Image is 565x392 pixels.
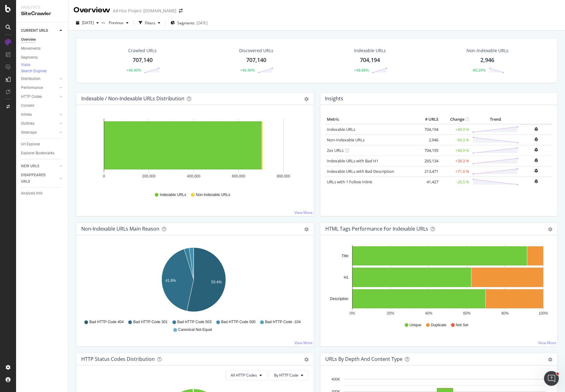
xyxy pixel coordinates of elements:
[81,95,184,102] div: Indexable / Non-Indexable URLs Distribution
[440,115,471,124] th: Change
[415,145,440,156] td: 704,195
[211,280,222,284] text: 53.4%
[160,192,186,198] span: Indexable URLs
[387,311,394,315] text: 20%
[82,20,94,25] span: 2025 Aug. 22nd
[89,319,124,325] span: Bad HTTP Code 404
[325,115,415,124] th: Metric
[440,124,471,135] td: +48.9 %
[21,45,40,52] div: Movements
[226,370,267,380] button: All HTTP Codes
[327,137,365,143] a: Non-Indexable URLs
[21,102,34,109] div: Content
[81,356,155,362] div: HTTP Status Codes Distribution
[265,319,301,325] span: Bad HTTP Code -104
[136,18,163,28] button: Filters
[21,141,64,148] a: Url Explorer
[74,18,101,28] button: [DATE]
[21,62,36,68] a: Visits
[466,48,508,54] div: Non-Indexable URLs
[327,148,344,153] a: 2xx URLs
[344,275,348,280] text: H1
[81,115,306,186] div: A chart.
[81,245,306,317] svg: A chart.
[325,245,550,317] svg: A chart.
[480,56,494,64] div: 2,946
[232,174,246,178] text: 600,000
[440,135,471,145] td: -90.3 %
[21,141,40,148] div: Url Explorer
[425,311,432,315] text: 40%
[415,177,440,187] td: 41,427
[548,357,552,362] div: gear
[277,174,290,178] text: 800,000
[410,323,421,328] span: Unique
[240,68,255,73] div: +40.49%
[21,94,58,100] a: HTTP Codes
[471,115,520,124] th: Trend
[294,210,313,215] a: View More
[21,27,48,34] div: CURRENT URLS
[21,5,63,10] div: Analytics
[327,158,378,164] a: Indexable URLs with Bad H1
[106,18,131,28] button: Previous
[106,20,124,25] span: Previous
[341,254,348,258] text: Title
[246,56,266,64] div: 707,140
[21,54,38,61] div: Segments
[415,115,440,124] th: # URLS
[415,166,440,177] td: 213,471
[304,227,309,231] div: gear
[354,68,369,73] div: +48.88%
[133,319,167,325] span: Bad HTTP Code 301
[548,227,552,231] div: gear
[304,357,309,362] div: gear
[440,177,471,187] td: -26.5 %
[101,20,106,25] span: vs
[415,124,440,135] td: 704,194
[327,127,355,132] a: Indexable URLs
[21,129,37,136] div: Sitemaps
[196,20,208,26] div: [DATE]
[103,174,105,178] text: 0
[21,163,39,169] div: NEW URLS
[294,340,313,345] a: View More
[534,148,538,152] div: bell-plus
[325,356,403,362] div: URLs by Depth and Content Type
[21,36,64,43] a: Overview
[21,10,63,17] div: SiteCrawler
[221,319,255,325] span: Bad HTTP Code 500
[538,340,556,345] a: View More
[177,319,212,325] span: Bad HTTP Code 503
[21,150,64,156] a: Explorer Bookmarks
[440,156,471,166] td: +38.3 %
[81,226,159,232] div: Non-Indexable URLs Main Reason
[74,5,110,15] div: Overview
[21,62,30,68] div: Visits
[21,172,58,185] a: DISAPPEARED URLS
[21,69,47,74] div: Search Engines
[231,373,257,378] span: All HTTP Codes
[178,327,212,332] span: Canonical Not Equal
[21,120,35,127] div: Outlinks
[21,27,58,34] a: CURRENT URLS
[113,8,176,14] div: Ad-Hoc Project: [DOMAIN_NAME]
[21,120,58,127] a: Outlinks
[331,377,340,382] text: 400K
[501,311,508,315] text: 80%
[165,278,176,283] text: 41.8%
[239,48,273,54] div: Discovered URLs
[142,174,156,178] text: 200,000
[534,158,538,162] div: bell-plus
[325,94,343,103] h4: Insights
[538,311,548,315] text: 100%
[327,169,394,174] a: Indexable URLs with Bad Description
[330,297,348,301] text: Description
[21,68,53,74] a: Search Engines
[21,54,64,61] a: Segments
[21,102,64,109] a: Content
[360,56,380,64] div: 704,194
[534,179,538,183] div: bell-plus
[21,76,58,82] a: Distribution
[21,163,58,169] a: NEW URLS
